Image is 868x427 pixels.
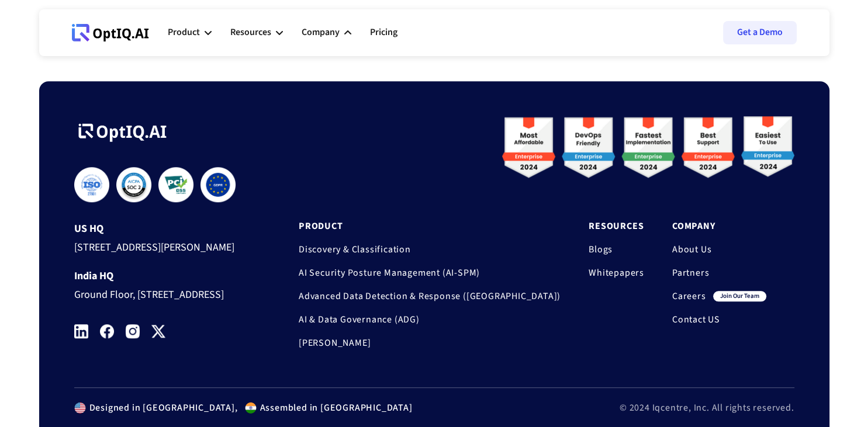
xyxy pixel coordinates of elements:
a: Resources [589,220,644,232]
div: US HQ [74,223,254,235]
div: Resources [230,25,271,40]
a: Contact US [672,314,766,325]
a: AI & Data Governance (ADG) [299,314,561,325]
div: [STREET_ADDRESS][PERSON_NAME] [74,235,254,256]
a: Whitepapers [589,267,644,279]
div: Resources [230,15,283,50]
div: Product [168,25,200,40]
a: Get a Demo [723,21,797,44]
a: Pricing [370,15,397,50]
div: Company [302,15,351,50]
div: Product [168,15,212,50]
div: Company [302,25,340,40]
a: Product [299,220,561,232]
a: About Us [672,244,766,255]
div: Assembled in [GEOGRAPHIC_DATA] [257,402,413,414]
div: join our team [713,291,766,301]
a: Discovery & Classification [299,244,561,255]
a: Webflow Homepage [72,15,149,50]
a: Company [672,220,766,232]
div: Designed in [GEOGRAPHIC_DATA], [86,402,238,414]
div: India HQ [74,270,254,282]
a: AI Security Posture Management (AI-SPM) [299,267,561,279]
a: Partners [672,267,766,279]
a: Advanced Data Detection & Response ([GEOGRAPHIC_DATA]) [299,290,561,302]
a: [PERSON_NAME] [299,337,561,349]
div: © 2024 Iqcentre, Inc. All rights reserved. [620,402,794,414]
div: Ground Floor, [STREET_ADDRESS] [74,282,254,304]
a: Blogs [589,244,644,255]
a: Careers [672,290,706,302]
